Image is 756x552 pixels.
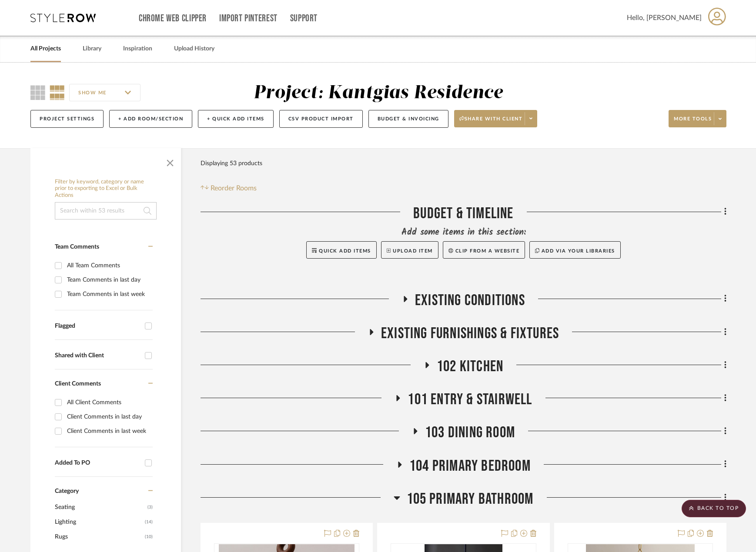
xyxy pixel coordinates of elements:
[55,515,143,529] span: Lighting
[290,15,318,22] a: Support
[306,241,377,259] button: Quick Add Items
[55,500,145,515] span: Seating
[145,515,153,529] span: (14)
[67,287,151,301] div: Team Comments in last week
[415,291,525,310] span: Existing Conditions
[109,110,192,128] button: + Add Room/Section
[55,381,101,387] span: Client Comments
[201,226,726,239] div: Add some items in this section:
[211,183,257,193] span: Reorder Rooms
[67,396,151,409] div: All Client Comments
[437,357,503,376] span: 102 Kitchen
[682,500,746,517] scroll-to-top-button: BACK TO TOP
[627,13,702,23] span: Hello, [PERSON_NAME]
[425,423,515,442] span: 103 Dining Room
[161,153,179,170] button: Close
[55,529,143,544] span: Rugs
[147,500,153,514] span: (3)
[408,390,532,409] span: 101 Entry & Stairwell
[443,241,525,259] button: Clip from a website
[55,179,157,199] h6: Filter by keyword, category or name prior to exporting to Excel or Bulk Actions
[55,323,140,330] div: Flagged
[55,202,157,219] input: Search within 53 results
[381,241,438,259] button: Upload Item
[139,15,207,22] a: Chrome Web Clipper
[201,183,257,193] button: Reorder Rooms
[219,15,278,22] a: Import Pinterest
[67,273,151,287] div: Team Comments in last day
[454,110,538,127] button: Share with client
[55,352,140,359] div: Shared with Client
[409,457,531,476] span: 104 Primary Bedroom
[407,490,534,509] span: 105 Primary Bathroom
[674,116,712,129] span: More tools
[145,530,153,544] span: (10)
[381,324,559,343] span: Existing Furnishings & Fixtures
[67,410,151,424] div: Client Comments in last day
[279,110,363,128] button: CSV Product Import
[30,43,61,55] a: All Projects
[319,249,371,253] span: Quick Add Items
[55,459,140,467] div: Added To PO
[83,43,101,55] a: Library
[67,259,151,273] div: All Team Comments
[67,424,151,438] div: Client Comments in last week
[529,241,621,259] button: Add via your libraries
[55,244,99,250] span: Team Comments
[201,155,262,172] div: Displaying 53 products
[198,110,274,128] button: + Quick Add Items
[459,116,523,129] span: Share with client
[254,84,503,102] div: Project: Kantgias Residence
[55,488,79,495] span: Category
[174,43,214,55] a: Upload History
[30,110,104,128] button: Project Settings
[669,110,726,127] button: More tools
[368,110,448,128] button: Budget & Invoicing
[123,43,152,55] a: Inspiration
